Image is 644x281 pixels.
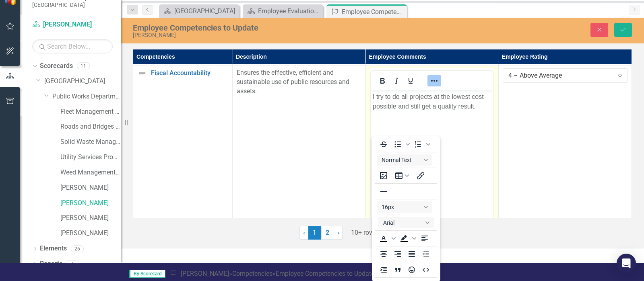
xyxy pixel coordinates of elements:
[383,219,423,226] span: Arial
[60,183,121,193] a: [PERSON_NAME]
[60,137,121,147] a: Solid Waste Management Program
[77,63,90,70] div: 11
[337,229,339,236] span: ›
[391,139,411,150] div: Bullet list
[151,70,228,77] a: Fiscal Accountability
[32,2,103,8] small: [GEOGRAPHIC_DATA]
[60,199,121,208] a: [PERSON_NAME]
[378,217,434,228] button: Font Arial
[382,204,421,210] span: 16px
[377,201,432,213] button: Font size 16px
[371,90,494,230] iframe: Rich Text Area
[377,264,390,275] button: Increase indent
[377,233,397,244] div: Text color Black
[245,6,321,16] a: Employee Evaluation Navigation
[377,170,390,181] button: Insert image
[40,259,62,269] a: Reports
[258,6,321,16] div: Employee Evaluation Navigation
[44,77,121,86] a: [GEOGRAPHIC_DATA]
[342,7,405,17] div: Employee Competencies to Update
[32,39,113,53] input: Search Below...
[60,153,121,162] a: Utility Services Program
[405,264,419,275] button: Emojis
[137,68,147,78] img: Not Defined
[376,75,389,86] button: Bold
[308,226,321,240] span: 1
[60,213,121,223] a: [PERSON_NAME]
[508,71,613,80] div: 4 – Above Average
[377,186,390,197] button: Horizontal line
[391,264,405,275] button: Blockquote
[237,68,361,96] p: Ensures the effective, efficient and sustainable use of public resources and assets.
[377,139,390,150] button: Strikethrough
[390,75,403,86] button: Italic
[404,75,417,86] button: Underline
[419,264,433,275] button: HTML Editor
[32,20,113,29] a: [PERSON_NAME]
[60,229,121,238] a: [PERSON_NAME]
[60,168,121,177] a: Weed Management Program
[414,170,427,181] button: Insert/edit link
[397,233,417,244] div: Background color Black
[133,32,410,38] div: [PERSON_NAME]
[377,154,432,166] button: Block Normal Text
[174,6,237,16] div: [GEOGRAPHIC_DATA]
[161,6,237,16] a: [GEOGRAPHIC_DATA]
[133,23,410,32] div: Employee Competencies to Update
[377,248,390,260] button: Align center
[40,244,67,253] a: Elements
[617,254,636,273] div: Open Intercom Messenger
[382,157,421,163] span: Normal Text
[419,248,433,260] button: Decrease indent
[391,248,405,260] button: Align right
[66,260,79,267] div: 6
[60,107,121,117] a: Fleet Management Program
[411,139,431,150] div: Numbered list
[321,226,334,240] a: 2
[405,248,419,260] button: Justify
[391,170,413,181] button: Table
[418,233,431,244] button: Align left
[40,62,73,71] a: Scorecards
[52,92,121,101] a: Public Works Department
[60,122,121,131] a: Roads and Bridges Program
[427,75,441,86] button: Reveal or hide additional toolbar items
[303,229,305,236] span: ‹
[71,245,84,252] div: 26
